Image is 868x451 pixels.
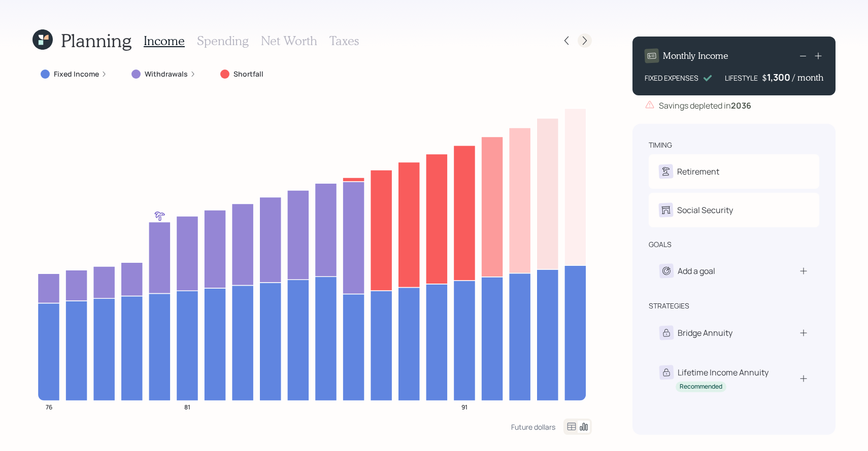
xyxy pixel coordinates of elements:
h3: Income [144,33,185,48]
label: Shortfall [233,69,263,79]
label: Withdrawals [145,69,188,79]
div: Social Security [677,204,733,216]
div: Retirement [677,165,719,178]
h4: $ [762,72,767,83]
h3: Taxes [329,33,359,48]
div: strategies [649,301,689,311]
div: goals [649,239,672,250]
div: Recommended [680,383,722,391]
div: timing [649,140,672,150]
b: 2036 [731,100,751,111]
h4: / month [792,72,823,83]
div: Lifetime Income Annuity [678,366,769,378]
h3: Net Worth [261,33,317,48]
div: Add a goal [678,265,715,277]
h1: Planning [61,29,131,51]
h4: Monthly Income [663,50,728,61]
tspan: 76 [46,402,52,411]
h3: Spending [197,33,249,48]
tspan: 81 [184,402,190,411]
div: Future dollars [511,422,555,432]
div: Bridge Annuity [678,327,732,339]
label: Fixed Income [54,69,99,79]
div: 1,300 [767,71,792,83]
tspan: 91 [461,402,468,411]
div: Savings depleted in [659,99,751,112]
div: LIFESTYLE [725,73,758,83]
div: FIXED EXPENSES [645,73,698,83]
